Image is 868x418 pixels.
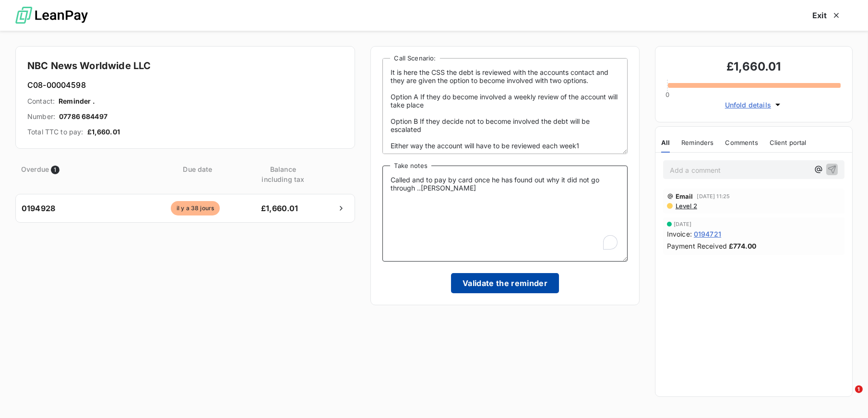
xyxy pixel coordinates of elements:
[725,139,758,146] span: Comments
[171,201,220,215] span: il y a 38 jours
[667,241,727,251] span: Payment Received
[667,229,692,239] span: Invoice :
[801,5,853,25] button: Exit
[22,203,55,214] span: 0194928
[694,229,721,239] span: 0194721
[258,164,308,184] span: Balance including tax
[675,202,697,210] span: Level 2
[770,139,807,146] span: Client portal
[27,58,343,73] h4: NBC News Worldwide LLC
[21,164,49,174] span: Overdue
[451,273,559,293] button: Validate the reminder
[676,192,693,200] span: Email
[729,241,756,251] span: £774.00
[722,99,785,110] button: Unfold details
[382,166,627,262] textarea: To enrich screen reader interactions, please activate Accessibility in Grammarly extension settings
[254,203,305,214] span: £1,660.01
[667,58,841,77] h3: £1,660.01
[27,96,55,106] span: Contact:
[27,79,343,91] h6: C08-00004598
[27,112,55,121] span: Number:
[681,139,713,146] span: Reminders
[674,221,692,227] span: [DATE]
[725,100,771,110] span: Unfold details
[27,127,83,137] span: Total TTC to pay:
[15,2,88,29] img: logo LeanPay
[697,193,730,199] span: [DATE] 11:25
[59,96,95,106] span: Reminder .
[661,139,670,146] span: All
[87,127,120,137] span: £1,660.01
[855,385,863,393] span: 1
[51,166,59,174] span: 1
[835,385,858,408] iframe: Intercom live chat
[140,164,256,174] span: Due date
[666,91,669,98] span: 0
[382,58,627,154] textarea: It is here the CSS the debt is reviewed with the accounts contact and they are given the option t...
[59,112,107,121] span: 07786 684497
